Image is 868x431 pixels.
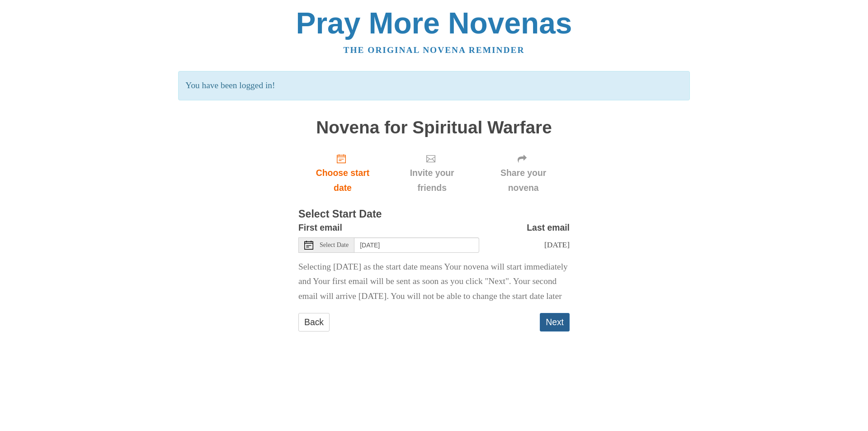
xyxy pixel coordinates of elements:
a: Back [298,313,330,332]
a: The original novena reminder [344,45,525,55]
span: Choose start date [307,166,378,195]
p: You have been logged in! [178,71,689,100]
span: Invite your friends [396,166,468,195]
button: Next [540,313,570,332]
label: First email [298,220,342,235]
a: Pray More Novenas [296,6,572,40]
span: Select Date [320,242,349,248]
div: Click "Next" to confirm your start date first. [387,146,477,200]
h1: Novena for Spiritual Warfare [298,118,570,137]
a: Choose start date [298,146,387,200]
input: Use the arrow keys to pick a date [354,237,479,253]
h3: Select Start Date [298,208,570,220]
div: Click "Next" to confirm your start date first. [477,146,570,200]
span: Share your novena [486,166,561,195]
label: Last email [527,220,570,235]
span: [DATE] [544,240,570,249]
p: Selecting [DATE] as the start date means Your novena will start immediately and Your first email ... [298,260,570,304]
